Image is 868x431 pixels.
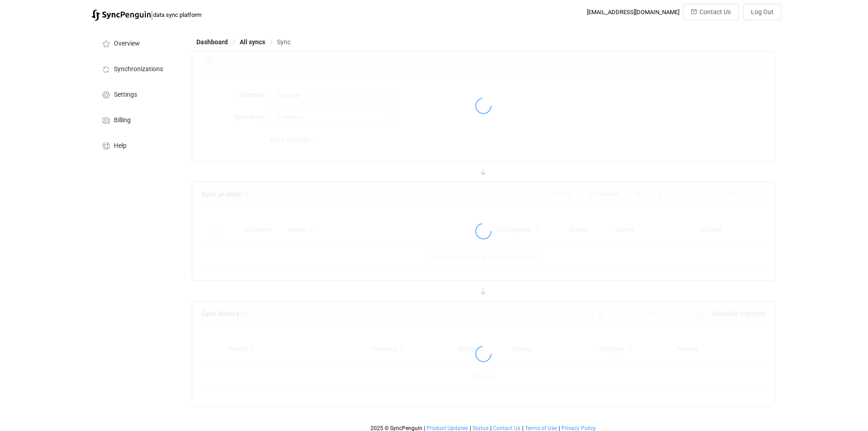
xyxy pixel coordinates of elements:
[114,142,127,150] span: Help
[92,56,183,81] a: Synchronizations
[196,39,291,45] div: Breadcrumb
[153,11,201,18] span: data sync platform
[240,38,265,46] span: All syncs
[587,9,679,16] div: [EMAIL_ADDRESS][DOMAIN_NAME]
[683,4,739,20] button: Contact Us
[92,30,183,56] a: Overview
[114,117,131,124] span: Billing
[92,107,183,132] a: Billing
[751,8,774,16] span: Log Out
[92,10,151,21] img: syncpenguin.svg
[92,81,183,107] a: Settings
[743,4,781,20] button: Log Out
[114,91,137,99] span: Settings
[92,132,183,158] a: Help
[114,66,163,73] span: Synchronizations
[92,8,201,21] a: |data sync platform
[151,8,153,21] span: |
[196,38,228,46] span: Dashboard
[114,40,140,47] span: Overview
[699,8,731,16] span: Contact Us
[277,38,291,46] span: Sync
